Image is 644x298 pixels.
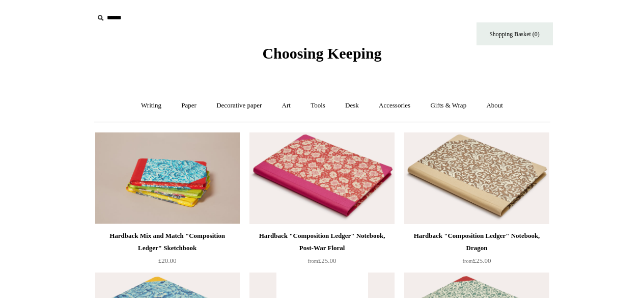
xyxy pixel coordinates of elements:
a: Hardback "Composition Ledger" Notebook, Post-War Floral Hardback "Composition Ledger" Notebook, P... [249,132,394,224]
a: Hardback "Composition Ledger" Notebook, Post-War Floral from£25.00 [249,230,394,272]
span: £25.00 [308,257,337,264]
a: About [477,92,512,119]
span: £25.00 [463,257,491,264]
a: Choosing Keeping [262,53,381,60]
a: Hardback Mix and Match "Composition Ledger" Sketchbook £20.00 [95,230,240,272]
a: Desk [336,92,368,119]
span: £20.00 [158,257,177,264]
a: Shopping Basket (0) [477,22,553,45]
a: Accessories [370,92,419,119]
img: Hardback Mix and Match "Composition Ledger" Sketchbook [95,132,240,224]
span: from [463,258,473,264]
a: Writing [132,92,171,119]
div: Hardback Mix and Match "Composition Ledger" Sketchbook [98,230,237,254]
a: Hardback Mix and Match "Composition Ledger" Sketchbook Hardback Mix and Match "Composition Ledger... [95,132,240,224]
a: Paper [172,92,206,119]
div: Hardback "Composition Ledger" Notebook, Dragon [407,230,546,254]
a: Gifts & Wrap [421,92,475,119]
a: Hardback "Composition Ledger" Notebook, Dragon Hardback "Composition Ledger" Notebook, Dragon [404,132,549,224]
span: Choosing Keeping [262,45,381,62]
a: Art [273,92,300,119]
img: Hardback "Composition Ledger" Notebook, Dragon [404,132,549,224]
div: Hardback "Composition Ledger" Notebook, Post-War Floral [252,230,391,254]
img: Hardback "Composition Ledger" Notebook, Post-War Floral [249,132,394,224]
a: Hardback "Composition Ledger" Notebook, Dragon from£25.00 [404,230,549,272]
a: Tools [301,92,334,119]
span: from [308,258,318,264]
a: Decorative paper [207,92,271,119]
